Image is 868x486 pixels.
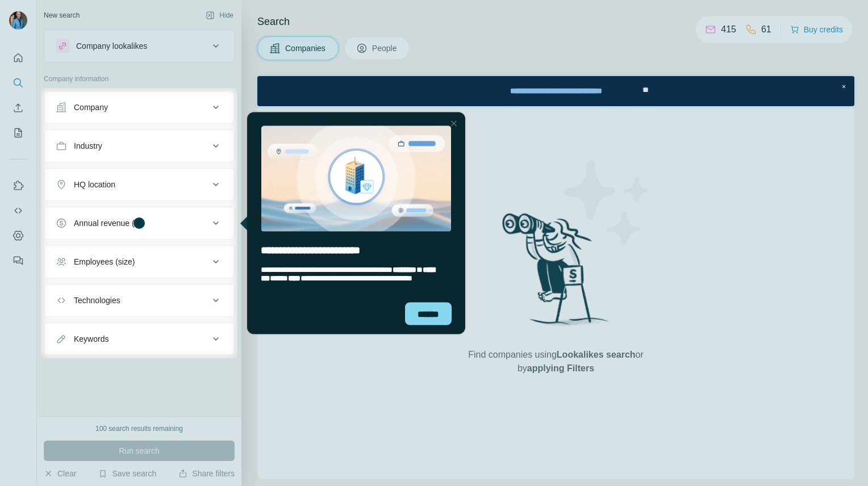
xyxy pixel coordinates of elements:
[74,140,102,152] div: Industry
[237,110,468,337] iframe: Tooltip
[44,287,234,314] button: Technologies
[44,248,234,275] button: Employees (size)
[74,217,141,229] div: Annual revenue ($)
[74,102,108,113] div: Company
[581,5,592,16] div: Close Step
[44,171,234,198] button: HQ location
[74,333,108,345] div: Keywords
[220,2,377,27] div: Watch our October Product update
[44,325,234,353] button: Keywords
[44,210,234,237] button: Annual revenue ($)
[74,295,120,306] div: Technologies
[44,94,234,121] button: Company
[74,179,115,190] div: HQ location
[74,256,135,267] div: Employees (size)
[44,132,234,160] button: Industry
